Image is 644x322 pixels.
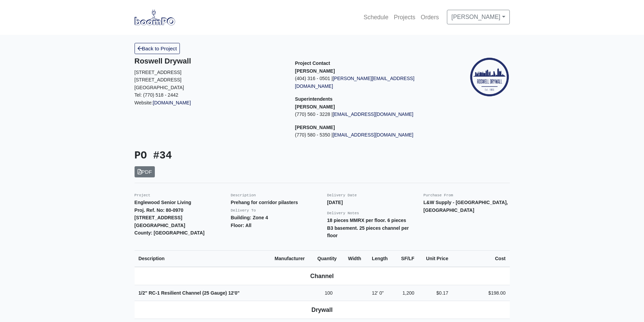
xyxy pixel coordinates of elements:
[327,193,357,197] small: Delivery Date
[135,200,191,205] strong: Englewood Senior Living
[419,250,452,267] th: Unit Price
[395,285,419,301] td: 1,200
[135,9,175,25] img: boomPO
[295,68,335,74] strong: [PERSON_NAME]
[135,215,183,220] strong: [STREET_ADDRESS]
[135,76,285,84] p: [STREET_ADDRESS]
[361,10,391,25] a: Schedule
[424,193,453,197] small: Purchase From
[135,57,285,106] div: Website:
[228,290,235,296] span: 12'
[379,290,384,296] span: 0"
[313,285,344,301] td: 100
[327,218,409,238] strong: 18 pieces MMRX per floor. 6 pieces B3 basement. 25 pieces channel per floor
[139,290,240,296] strong: 1/2" RC-1 Resilient Channel (25 Gauge)
[295,131,446,139] p: (770) 580 - 5350 |
[135,250,271,267] th: Description
[452,250,510,267] th: Cost
[135,69,285,76] p: [STREET_ADDRESS]
[135,57,285,66] h5: Roswell Drywall
[368,250,395,267] th: Length
[295,60,330,66] span: Project Contact
[270,250,313,267] th: Manufacturer
[295,75,446,90] p: (404) 316 - 0501 |
[295,125,335,130] strong: [PERSON_NAME]
[135,150,317,162] h3: PO #34
[372,290,378,296] span: 12'
[295,110,446,118] p: (770) 560 - 3228 |
[391,10,418,25] a: Projects
[419,285,452,301] td: $0.17
[153,100,191,105] a: [DOMAIN_NAME]
[135,223,185,228] strong: [GEOGRAPHIC_DATA]
[452,285,510,301] td: $198.00
[135,193,150,197] small: Project
[231,223,252,228] strong: Floor: All
[327,211,359,215] small: Delivery Notes
[424,199,510,214] p: L&W Supply - [GEOGRAPHIC_DATA], [GEOGRAPHIC_DATA]
[231,193,256,197] small: Description
[344,250,367,267] th: Width
[135,84,285,92] p: [GEOGRAPHIC_DATA]
[333,112,413,117] a: [EMAIL_ADDRESS][DOMAIN_NAME]
[395,250,419,267] th: SF/LF
[135,166,155,177] a: PDF
[231,208,256,213] small: Delivery To
[313,250,344,267] th: Quantity
[295,96,333,102] span: Superintendents
[135,91,285,99] p: Tel: (770) 518 - 2442
[311,306,333,313] b: Drywall
[447,10,509,24] a: [PERSON_NAME]
[310,273,334,279] b: Channel
[135,43,180,54] a: Back to Project
[295,76,414,89] a: [PERSON_NAME][EMAIL_ADDRESS][DOMAIN_NAME]
[418,10,442,25] a: Orders
[333,132,413,138] a: [EMAIL_ADDRESS][DOMAIN_NAME]
[135,207,184,213] strong: Proj. Ref. No: 80-0970
[231,215,268,220] strong: Building: Zone 4
[135,230,205,236] strong: County: [GEOGRAPHIC_DATA]
[327,200,343,205] strong: [DATE]
[295,104,335,109] strong: [PERSON_NAME]
[235,290,240,296] span: 0"
[231,200,298,205] strong: Prehang for corridor pilasters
